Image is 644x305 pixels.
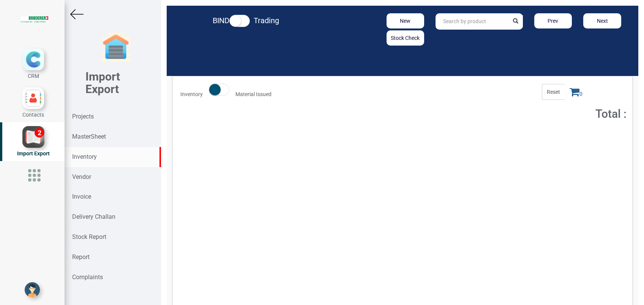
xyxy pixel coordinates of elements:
button: Stock Check [387,30,425,46]
strong: Complaints [72,273,103,281]
strong: Inventory [180,91,203,97]
span: CRM [28,73,39,79]
span: 0 [565,84,587,100]
strong: Vendor [72,173,91,180]
strong: Delivery Challan [72,213,115,220]
span: Import Export [17,150,50,156]
b: Import Export [85,70,120,96]
span: Contacts [22,112,44,118]
strong: Invoice [72,193,91,200]
h2: Total : [487,107,627,120]
strong: BIND [213,16,229,25]
button: Next [583,13,621,28]
strong: Inventory [72,153,97,160]
strong: Stock Report [72,233,106,240]
input: Search by product [436,13,508,30]
strong: Report [72,253,90,261]
strong: Material Issued [235,91,271,97]
strong: Projects [72,113,94,120]
span: Reset [542,84,565,100]
strong: Trading [254,16,279,25]
button: New [387,13,425,28]
img: garage-closed.png [101,32,131,63]
strong: MasterSheet [72,133,106,140]
button: Prev [534,13,572,28]
div: 2 [35,128,44,137]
